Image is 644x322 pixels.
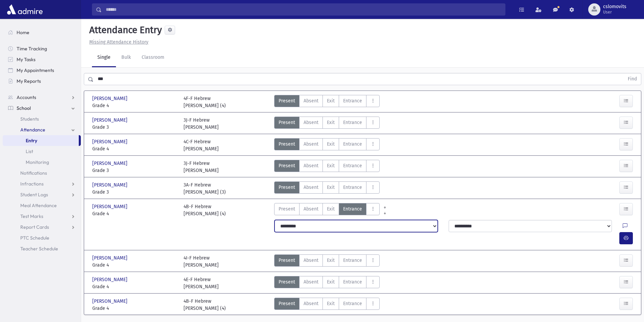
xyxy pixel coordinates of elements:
span: Infractions [20,181,44,187]
div: AttTypes [274,138,380,152]
div: 3J-F Hebrew [PERSON_NAME] [184,117,219,131]
a: Entry [3,135,79,146]
a: Accounts [3,92,81,103]
span: Entrance [343,184,362,191]
span: [PERSON_NAME] [92,95,129,102]
span: Grade 3 [92,167,177,174]
a: My Appointments [3,65,81,76]
span: Attendance [20,127,45,133]
span: Entry [26,138,37,144]
span: Exit [327,278,335,286]
span: My Reports [17,78,41,84]
div: AttTypes [274,298,380,312]
span: [PERSON_NAME] [92,138,129,145]
span: Grade 4 [92,305,177,312]
input: Search [102,3,505,16]
a: Time Tracking [3,43,81,54]
span: Absent [304,184,318,191]
span: Absent [304,162,318,169]
a: Students [3,114,81,124]
span: Grade 3 [92,189,177,196]
span: [PERSON_NAME] [92,160,129,167]
span: Exit [327,162,335,169]
span: Exit [327,97,335,104]
span: My Tasks [17,56,35,63]
span: Entrance [343,300,362,307]
div: AttTypes [274,276,380,290]
u: Missing Attendance History [89,39,148,45]
span: Exit [327,141,335,148]
div: AttTypes [274,254,380,269]
span: Notifications [20,170,47,176]
a: Infractions [3,178,81,189]
div: 4E-F Hebrew [PERSON_NAME] [184,276,219,290]
span: Grade 4 [92,283,177,290]
span: Students [20,116,39,122]
span: [PERSON_NAME] [92,181,129,189]
a: My Tasks [3,54,81,65]
span: Entrance [343,119,362,126]
span: Present [279,300,295,307]
a: Attendance [3,124,81,135]
span: School [17,105,31,111]
div: AttTypes [274,160,380,174]
span: Present [279,257,295,264]
div: 3A-F Hebrew [PERSON_NAME] (3) [184,181,226,196]
span: cslomovits [603,4,626,9]
div: 4C-F Hebrew [PERSON_NAME] [184,138,219,152]
span: Accounts [17,94,36,100]
span: Absent [304,119,318,126]
a: Report Cards [3,222,81,232]
span: [PERSON_NAME] [92,117,129,124]
span: Entrance [343,205,362,213]
a: Monitoring [3,157,81,168]
span: Home [17,29,29,35]
span: Absent [304,141,318,148]
a: List [3,146,81,157]
img: AdmirePro [5,3,44,16]
a: Test Marks [3,211,81,222]
div: AttTypes [274,117,380,131]
span: Entrance [343,278,362,286]
a: Notifications [3,168,81,178]
div: AttTypes [274,181,380,196]
span: Exit [327,300,335,307]
span: Test Marks [20,213,43,219]
span: Grade 3 [92,124,177,131]
span: Grade 4 [92,145,177,152]
span: Student Logs [20,192,48,198]
span: Absent [304,300,318,307]
a: Student Logs [3,189,81,200]
div: 4I-F Hebrew [PERSON_NAME] [184,254,219,269]
span: User [603,9,626,15]
span: Absent [304,97,318,104]
span: Present [279,162,295,169]
span: Entrance [343,257,362,264]
a: Bulk [116,48,136,67]
div: AttTypes [274,203,380,217]
span: Report Cards [20,224,49,230]
span: Present [279,205,295,213]
div: 4B-F Hebrew [PERSON_NAME] (4) [184,203,226,217]
span: Time Tracking [17,46,47,52]
span: [PERSON_NAME] [92,298,129,305]
div: 3J-F Hebrew [PERSON_NAME] [184,160,219,174]
span: [PERSON_NAME] [92,203,129,210]
button: Find [624,73,641,85]
span: Exit [327,257,335,264]
span: Entrance [343,162,362,169]
span: My Appointments [17,67,54,73]
span: Present [279,141,295,148]
span: PTC Schedule [20,235,49,241]
a: Classroom [136,48,170,67]
span: Exit [327,205,335,213]
span: Entrance [343,141,362,148]
a: Meal Attendance [3,200,81,211]
a: My Reports [3,76,81,86]
div: 4F-F Hebrew [PERSON_NAME] (4) [184,95,226,109]
span: [PERSON_NAME] [92,254,129,262]
span: Meal Attendance [20,202,57,208]
span: Monitoring [26,159,49,165]
span: Teacher Schedule [20,246,58,252]
h5: Attendance Entry [87,24,162,36]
